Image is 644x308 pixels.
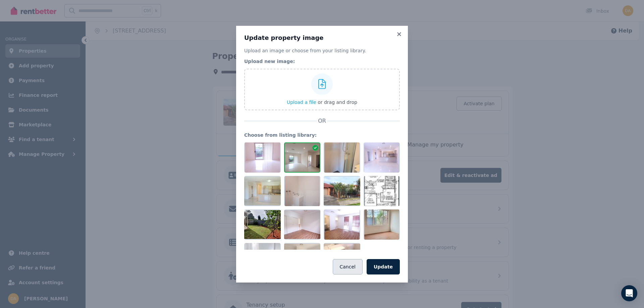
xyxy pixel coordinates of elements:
button: Update [367,259,400,274]
span: Upload a file [287,100,316,105]
span: or drag and drop [318,100,357,105]
span: OR [317,117,327,125]
legend: Upload new image: [244,58,400,65]
button: Upload a file or drag and drop [287,99,357,106]
h3: Update property image [244,34,400,42]
button: Cancel [333,259,363,274]
legend: Choose from listing library: [244,132,400,138]
p: Upload an image or choose from your listing library. [244,47,400,54]
div: Open Intercom Messenger [621,285,637,301]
